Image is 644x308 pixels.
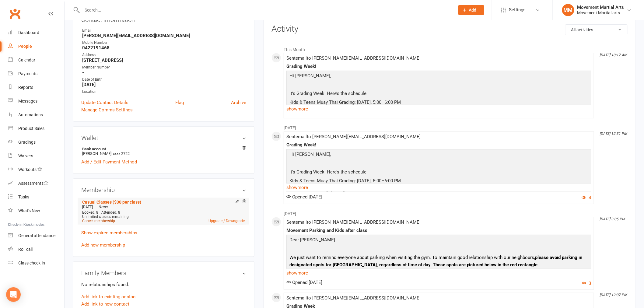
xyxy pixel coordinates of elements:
a: Product Sales [8,122,64,135]
span: Opened [DATE] [286,280,322,285]
div: Product Sales [18,126,44,131]
a: Archive [231,99,246,106]
div: What's New [18,208,40,213]
a: Cancel membership [82,219,115,223]
div: Mobile Number [82,40,246,46]
i: [DATE] 3:05 PM [600,217,625,221]
span: xxxx 2722 [113,151,130,156]
a: show more [286,105,591,113]
a: Reports [8,81,64,94]
div: Calendar [18,58,35,62]
a: Messages [8,94,64,108]
a: People [8,40,64,53]
div: Messages [18,99,37,103]
a: Show expired memberships [81,230,137,236]
a: Workouts [8,163,64,177]
p: Kids & Teens Muay Thai Grading: [DATE], 5:00–6:00 PM [288,177,590,186]
a: Flag [175,99,184,106]
span: Opened [DATE] [286,194,322,200]
span: Booked: 8 [82,210,98,215]
span: Never [99,205,108,209]
div: Assessments [18,181,48,186]
div: Tasks [18,194,29,199]
a: Clubworx [7,6,23,21]
li: [DATE] [271,121,628,131]
strong: [STREET_ADDRESS] [82,58,246,63]
div: Workouts [18,167,37,172]
p: It’s Grading Week! Here’s the schedule: [288,90,590,99]
strong: 0422191468 [82,45,246,51]
li: This Month [271,43,628,53]
div: People [18,44,32,49]
input: Search... [80,6,450,14]
i: [DATE] 10:17 AM [600,53,627,57]
div: Email [82,28,246,33]
a: What's New [8,204,64,218]
p: Kids & Teens Muay Thai Grading: [DATE], 5:00–6:00 PM [288,99,590,107]
div: Date of Birth [82,77,246,82]
a: Add / Edit Payment Method [81,158,137,166]
a: show more [286,183,591,192]
div: Dashboard [18,30,39,35]
span: Attended: 8 [101,210,120,215]
span: Settings [509,3,526,17]
a: Assessments [8,177,64,190]
div: Automations [18,112,43,117]
button: 3 [582,280,591,287]
a: Update Contact Details [81,99,128,106]
div: Movement Parking and Kids after class [286,228,591,233]
span: Unlimited classes remaining [82,215,129,219]
span: Sent email to [PERSON_NAME][EMAIL_ADDRESS][DOMAIN_NAME] [286,134,421,139]
div: MM [562,4,574,16]
a: Add link to new contact [81,300,129,308]
h3: Contact information [81,14,246,23]
span: Sent email to [PERSON_NAME][EMAIL_ADDRESS][DOMAIN_NAME] [286,295,421,301]
li: [DATE] [271,207,628,217]
a: show more [286,269,591,277]
div: Payments [18,71,37,76]
p: Hi [PERSON_NAME], [288,72,590,81]
span: Add [469,8,477,12]
a: General attendance kiosk mode [8,229,64,243]
h3: Activity [271,24,628,34]
div: Movement Martial arts [577,10,624,16]
a: Add link to existing contact [81,293,137,300]
a: Manage Comms Settings [81,106,133,114]
div: General attendance [18,233,55,238]
div: Roll call [18,247,33,252]
div: Member Number [82,65,246,70]
p: No relationships found. [81,281,246,288]
li: [PERSON_NAME] [81,146,246,157]
i: [DATE] 12:31 PM [600,131,627,136]
a: Casual Classes ($30 per class) [82,200,141,205]
i: [DATE] 12:07 PM [600,293,627,297]
strong: [PERSON_NAME][EMAIL_ADDRESS][DOMAIN_NAME] [82,33,246,38]
a: Class kiosk mode [8,256,64,270]
a: Upgrade / Downgrade [208,219,245,223]
strong: Bank account [82,147,243,151]
a: Calendar [8,53,64,67]
a: Dashboard [8,26,64,40]
div: Address [82,52,246,58]
span: We just want to remind everyone about parking when visiting the gym. To maintain good relationshi... [289,255,535,260]
a: Gradings [8,135,64,149]
a: Waivers [8,149,64,163]
div: Gradings [18,140,36,145]
span: Sent email to [PERSON_NAME][EMAIL_ADDRESS][DOMAIN_NAME] [286,55,421,61]
p: Hi [PERSON_NAME], [288,151,590,159]
button: Add [458,5,484,15]
div: Location [82,89,246,95]
a: Roll call [8,243,64,256]
a: Tasks [8,190,64,204]
div: — [81,205,246,209]
div: Movement Martial Arts [577,5,624,10]
div: Grading Week! [286,142,591,148]
p: It’s Grading Week! Here’s the schedule: [288,168,590,177]
a: Add new membership [81,242,125,248]
h3: Membership [81,187,246,193]
h3: Family Members [81,270,246,276]
a: Payments [8,67,64,81]
span: [DATE] [82,205,93,209]
a: Automations [8,108,64,122]
div: Open Intercom Messenger [6,287,21,302]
